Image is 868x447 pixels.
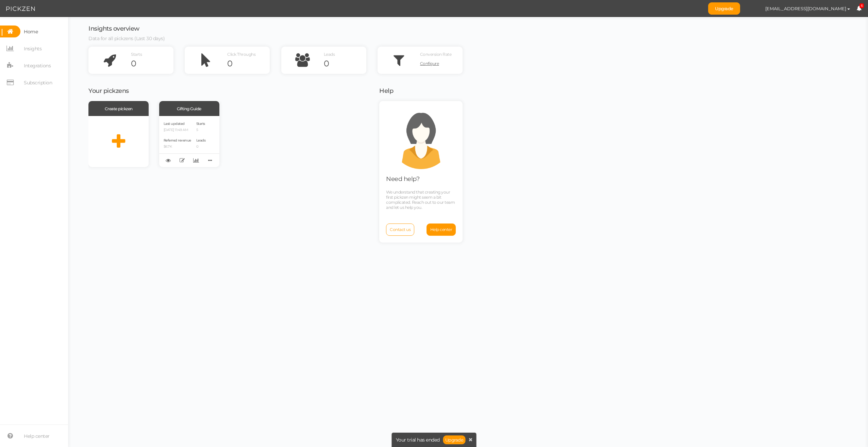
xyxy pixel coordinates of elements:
p: $6.7K [164,145,191,149]
span: Help center [24,431,50,442]
span: We understand that creating your first pickzen might seem a bit complicated. Reach out to our tea... [386,189,455,210]
span: Conversion Rate [420,52,452,57]
span: 6 [859,3,864,9]
p: [DATE] 11:49 AM [164,128,191,132]
span: Subscription [24,77,52,88]
span: Insights overview [88,25,139,32]
span: Your trial has ended [396,437,440,442]
button: [EMAIL_ADDRESS][DOMAIN_NAME] [759,3,856,14]
a: Upgrade [708,2,740,15]
span: Leads [196,138,206,143]
span: Referred revenue [164,138,191,143]
p: 5 [196,128,206,132]
span: Leads [324,52,335,57]
span: [EMAIL_ADDRESS][DOMAIN_NAME] [765,6,846,11]
a: Configure [420,59,463,69]
span: Need help? [386,175,419,183]
span: Starts [196,121,205,126]
span: Help center [430,227,452,232]
div: 0 [131,59,173,69]
div: 0 [324,59,366,69]
span: Insights [24,43,41,54]
div: Gifting Guide [159,101,219,116]
span: Starts [131,52,142,57]
p: 0 [196,145,206,149]
a: Help center [427,223,456,236]
span: Your pickzens [88,87,129,95]
div: Last updated [DATE] 11:49 AM Referred revenue $6.7K Starts 5 Leads 0 [159,116,219,167]
span: Data for all pickzens (Last 30 days) [88,35,165,42]
div: 0 [227,59,270,69]
span: Help [379,87,393,95]
span: Contact us [390,227,411,232]
img: Pickzen logo [6,5,35,13]
img: support.png [390,108,452,169]
span: Last updated [164,121,185,126]
a: Upgrade [443,435,466,444]
span: Click Throughs [227,52,255,57]
span: Create pickzen [105,106,133,111]
span: Integrations [24,60,51,71]
span: Configure [420,61,439,66]
span: Home [24,26,38,37]
img: 6d7a1b91338d77baa37161273c9f8cbe [747,3,759,15]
